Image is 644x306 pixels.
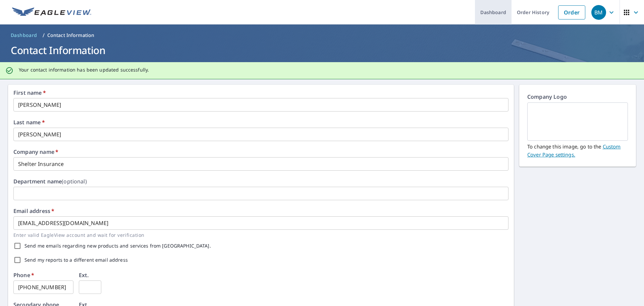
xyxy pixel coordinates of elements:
img: EV Logo [12,7,91,17]
nav: breadcrumb [8,30,636,41]
label: Email address [13,208,54,214]
label: First name [13,90,46,95]
h1: Contact Information [8,43,636,57]
div: BM [591,5,606,20]
li: / [43,31,45,39]
p: Company Logo [527,93,628,102]
label: Department name [13,179,87,184]
label: Send me emails regarding new products and services from [GEOGRAPHIC_DATA]. [24,244,211,248]
span: Dashboard [11,32,37,39]
label: Ext. [79,272,89,278]
label: Last name [13,120,45,125]
p: Your contact information has been updated successfully. [19,67,149,73]
label: Company name [13,149,58,155]
a: Order [558,5,585,19]
img: EmptyCustomerLogo.png [535,103,620,140]
a: Dashboard [8,30,40,41]
p: Enter valid EagleView account and wait for verification [13,231,504,239]
p: Contact Information [47,32,95,39]
label: Send my reports to a different email address [24,258,128,262]
label: Phone [13,272,34,278]
b: (optional) [62,178,87,185]
p: To change this image, go to the [527,141,628,159]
